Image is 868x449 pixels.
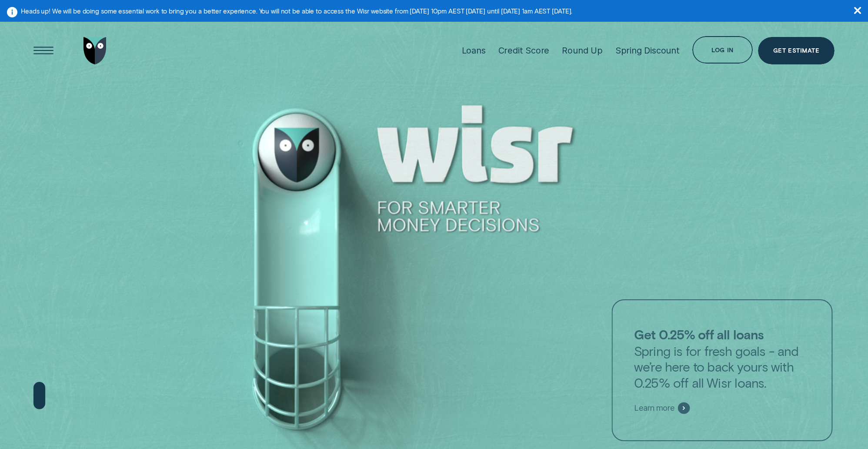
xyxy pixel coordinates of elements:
[758,37,835,64] a: Get Estimate
[692,36,753,64] button: Log in
[83,37,106,64] img: Wisr
[634,327,764,342] strong: Get 0.25% off all loans
[562,20,602,80] a: Round Up
[615,45,680,56] div: Spring Discount
[634,327,810,391] p: Spring is for fresh goals - and we’re here to back yours with 0.25% off all Wisr loans.
[562,45,602,56] div: Round Up
[498,45,550,56] div: Credit Score
[30,37,57,64] button: Open Menu
[81,20,109,80] a: Go to home page
[612,299,833,441] a: Get 0.25% off all loansSpring is for fresh goals - and we’re here to back yours with 0.25% off al...
[615,20,680,80] a: Spring Discount
[634,403,674,413] span: Learn more
[462,45,486,56] div: Loans
[498,20,550,80] a: Credit Score
[462,20,486,80] a: Loans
